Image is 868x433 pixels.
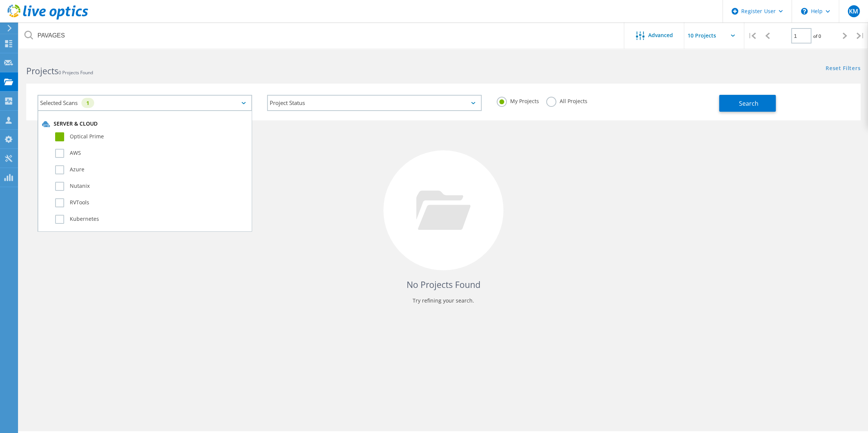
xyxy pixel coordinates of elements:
[34,295,853,307] p: Try refining your search.
[55,182,248,191] label: Nutanix
[81,98,94,108] div: 1
[497,97,539,104] label: My Projects
[55,165,248,174] label: Azure
[55,198,248,207] label: RVTools
[801,8,808,15] svg: \n
[719,95,776,112] button: Search
[648,33,673,38] span: Advanced
[744,22,760,49] div: |
[8,16,88,21] a: Live Optics Dashboard
[19,22,625,49] input: Search projects by name, owner, ID, company, etc
[267,95,482,111] div: Project Status
[38,95,252,111] div: Selected Scans
[826,66,860,72] a: Reset Filters
[813,33,821,39] span: of 0
[546,97,587,104] label: All Projects
[739,99,758,108] span: Search
[849,8,858,14] span: KM
[55,149,248,158] label: AWS
[55,215,248,224] label: Kubernetes
[853,22,868,49] div: |
[59,69,93,76] span: 0 Projects Found
[34,279,853,291] h4: No Projects Found
[55,132,248,141] label: Optical Prime
[26,65,59,77] b: Projects
[42,120,248,128] div: Server & Cloud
